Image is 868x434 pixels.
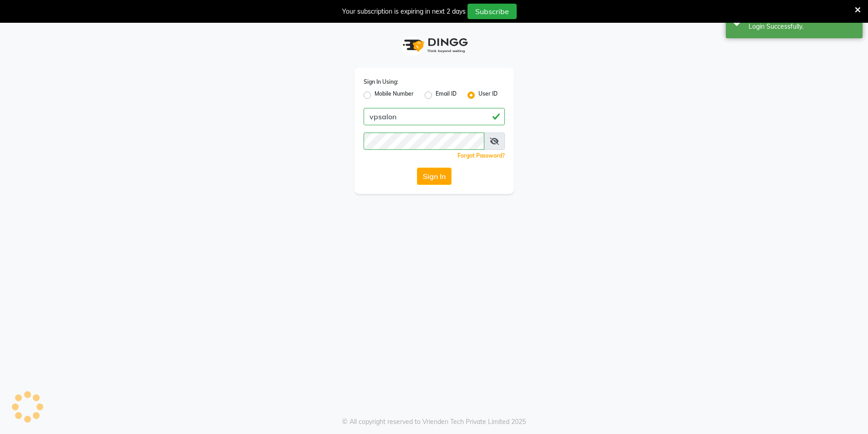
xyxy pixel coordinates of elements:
[364,133,484,150] input: Username
[364,78,398,86] label: Sign In Using:
[749,22,856,31] div: Login Successfully.
[398,32,471,59] img: logo1.svg
[417,168,452,185] button: Sign In
[467,4,517,19] button: Subscribe
[478,90,498,101] label: User ID
[436,90,457,101] label: Email ID
[342,7,466,16] div: Your subscription is expiring in next 2 days
[364,108,505,125] input: Username
[375,90,414,101] label: Mobile Number
[457,152,505,159] a: Forgot Password?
